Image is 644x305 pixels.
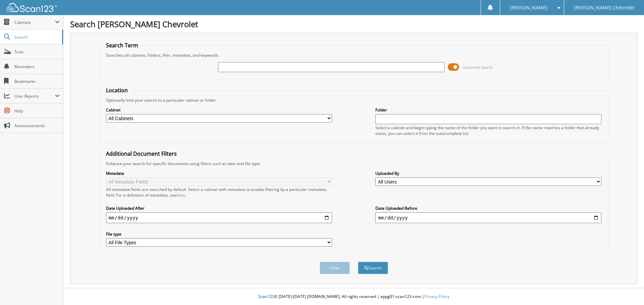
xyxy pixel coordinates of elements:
span: Bookmarks [14,79,60,84]
input: start [106,212,332,223]
legend: Location [103,87,131,94]
img: scan123-logo-white.svg [7,3,57,12]
span: Search [14,34,59,40]
label: Folder [375,107,601,113]
span: [PERSON_NAME] Chevrolet [574,6,634,10]
span: [PERSON_NAME] [510,6,547,10]
h1: Search [PERSON_NAME] Chevrolet [70,18,637,30]
div: All metadata fields are searched by default. Select a cabinet with metadata to enable filtering b... [106,187,332,198]
a: Privacy Policy [424,294,449,299]
div: © [DATE]-[DATE] [DOMAIN_NAME]. All rights reserved | appg01-scan123-com | [63,289,644,305]
label: Cabinet [106,107,332,113]
span: Cabinets [14,19,55,25]
legend: Search Term [103,42,142,49]
span: User Reports [14,93,55,99]
legend: Additional Document Filters [103,150,180,157]
label: File type [106,231,332,237]
label: Date Uploaded Before [375,205,601,211]
label: Date Uploaded After [106,205,332,211]
label: Uploaded By [375,170,601,176]
button: Search [358,262,388,274]
a: here [176,192,185,198]
div: Optionally limit your search to a particular cabinet or folder [103,97,605,103]
span: Scan123 [258,294,274,299]
div: Searches all cabinets, folders, files, metadata, and keywords [103,52,605,58]
input: end [375,212,601,223]
label: Metadata [106,170,332,176]
span: Help [14,108,60,114]
span: Announcements [14,123,60,129]
div: Select a cabinet and begin typing the name of the folder you want to search in. If the name match... [375,125,601,136]
span: Reminders [14,64,60,69]
button: Clear [320,262,350,274]
div: Enhance your search for specific documents using filters such as date and file type. [103,161,605,166]
span: Advanced Search [463,65,493,70]
span: Scan [14,49,60,55]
